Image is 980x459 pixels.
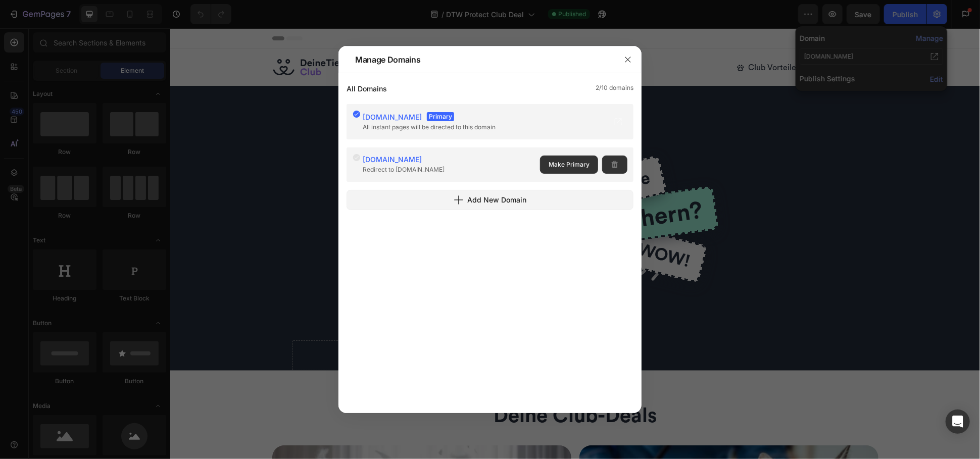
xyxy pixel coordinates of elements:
button: Make Primary [540,156,598,174]
div: All Domains [347,83,387,94]
a: Anmelden [643,31,708,47]
a: Deine Tierwelt Club Logo [102,31,401,47]
div: Open Intercom Messenger [946,410,970,434]
div: Drop element here [230,323,283,331]
div: Add New Domain [454,194,527,205]
span: [DOMAIN_NAME] [363,113,422,121]
p: Club Vorteile [578,33,626,45]
span: Make Primary [549,160,590,169]
span: All instant pages will be directed to this domain [363,123,496,131]
button: Add New Domain [347,190,633,210]
p: Anmelden [663,33,700,45]
img: Deine Tierwelt Club Logo [102,31,194,47]
div: Manage Domains [355,54,421,66]
h2: Deine Club-Deals [224,375,586,401]
span: Primary [427,112,454,121]
span: [DOMAIN_NAME] [363,155,422,164]
span: Redirect to [DOMAIN_NAME] [363,166,445,173]
a: Club Vorteile [558,31,634,47]
span: 2/10 domains [596,83,633,94]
